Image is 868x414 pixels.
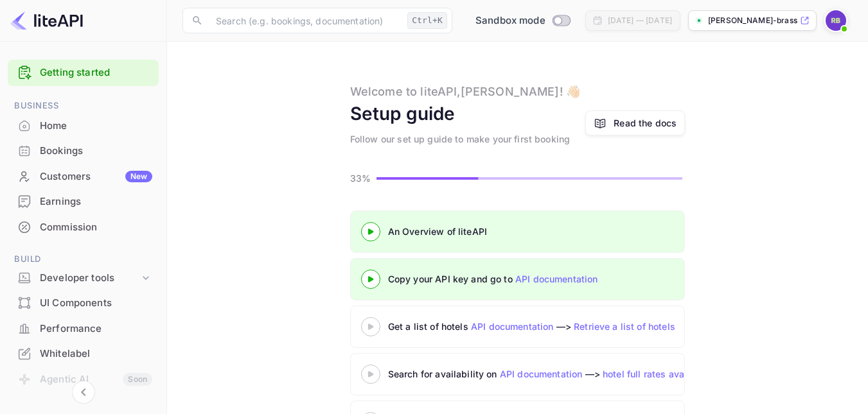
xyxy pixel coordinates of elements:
span: Build [8,252,159,266]
div: An Overview of liteAPI [388,225,709,238]
p: [PERSON_NAME]-brass-l2lsv.nuite... [708,15,797,26]
div: New [125,171,152,182]
a: Whitelabel [8,341,159,365]
a: Getting started [40,65,152,80]
div: Developer tools [8,267,159,289]
img: LiteAPI logo [10,10,83,31]
img: Ryan Brass [826,10,846,31]
a: Read the docs [585,110,685,135]
div: Commission [8,215,159,240]
a: Home [8,114,159,137]
div: Developer tools [40,271,139,286]
div: Home [8,114,159,139]
a: Bookings [8,139,159,162]
a: UI Components [8,291,159,315]
a: Performance [8,316,159,340]
button: Collapse navigation [72,381,95,404]
a: Retrieve a list of hotels [574,321,675,332]
a: API documentation [515,273,598,284]
div: Switch to Production mode [470,13,575,28]
div: Bookings [8,139,159,164]
p: 33% [350,171,373,185]
div: Search for availability on —> [388,367,838,381]
div: Copy your API key and go to [388,272,709,286]
a: Earnings [8,189,159,213]
div: Performance [40,322,152,336]
div: Welcome to liteAPI, [PERSON_NAME] ! 👋🏻 [350,83,580,100]
span: Business [8,99,159,113]
div: Commission [40,220,152,235]
div: Bookings [40,144,152,159]
div: Getting started [8,60,159,86]
div: Setup guide [350,100,456,127]
div: Follow our set up guide to make your first booking [350,132,571,146]
div: Performance [8,316,159,341]
a: Commission [8,215,159,239]
div: Customers [40,169,152,184]
a: Read the docs [614,116,677,130]
div: Home [40,119,152,134]
div: Earnings [40,194,152,209]
a: API documentation [500,368,583,379]
div: Whitelabel [8,341,159,367]
input: Search (e.g. bookings, documentation) [208,8,402,33]
div: Earnings [8,189,159,214]
div: Ctrl+K [407,12,447,29]
div: [DATE] — [DATE] [608,15,672,26]
div: Get a list of hotels —> [388,320,709,333]
div: UI Components [40,296,152,311]
div: Whitelabel [40,347,152,361]
a: hotel full rates availability [603,368,717,379]
a: CustomersNew [8,164,159,188]
div: CustomersNew [8,164,159,189]
span: Sandbox mode [475,13,545,28]
a: API documentation [471,321,554,332]
div: UI Components [8,291,159,316]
